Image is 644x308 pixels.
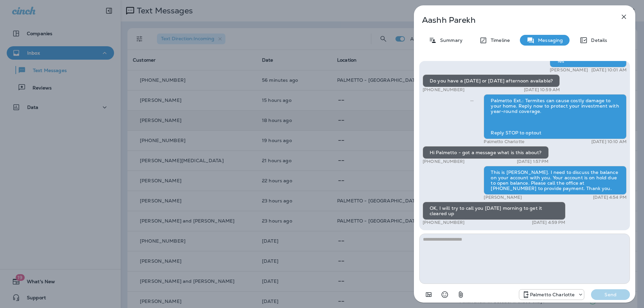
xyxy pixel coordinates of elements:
div: This is [PERSON_NAME]. I need to discuss the balance on your account with you. Your account is on... [484,166,627,195]
p: [DATE] 1:57 PM [517,159,549,164]
p: Palmetto Charlotte [530,292,575,297]
div: Yes [550,55,627,67]
p: [DATE] 4:54 PM [593,195,627,200]
button: Select an emoji [438,288,451,301]
p: [DATE] 10:10 AM [591,139,627,144]
p: Summary [437,38,463,43]
div: Do you have a [DATE] or [DATE] afternoon available? [423,74,560,87]
p: [PERSON_NAME] [484,195,522,200]
p: [PERSON_NAME] [550,67,588,73]
p: [PHONE_NUMBER] [423,159,465,164]
div: Palmetto Ext.: Termites can cause costly damage to your home. Reply now to protect your investmen... [484,94,627,139]
p: [DATE] 10:01 AM [591,67,627,73]
p: [DATE] 4:59 PM [532,220,566,225]
div: Hi Palmetto - got a message what is this about? [423,146,549,159]
button: Add in a premade template [422,288,435,301]
p: Messaging [535,38,563,43]
p: [PHONE_NUMBER] [423,87,465,93]
span: Sent [470,97,474,103]
div: OK, I will try to call you [DATE] morning to get it cleared up [423,202,566,220]
div: +1 (704) 307-2477 [519,291,584,299]
p: [PHONE_NUMBER] [423,220,465,225]
p: Details [588,38,607,43]
p: Timeline [487,38,510,43]
p: [DATE] 10:59 AM [524,87,560,93]
p: Aashh Parekh [422,15,605,25]
p: Palmetto Charlotte [484,139,524,144]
